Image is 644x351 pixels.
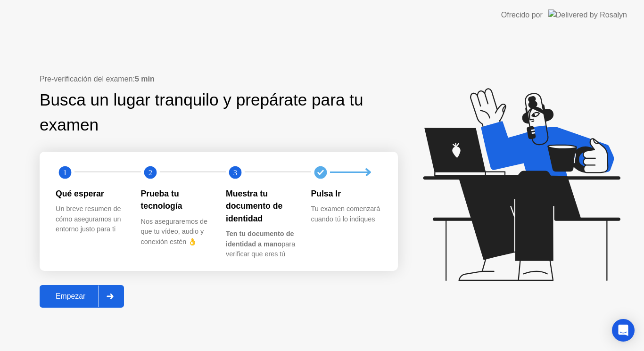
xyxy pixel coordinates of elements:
div: para verificar que eres tú [226,229,296,260]
img: Delivered by Rosalyn [548,9,627,20]
text: 1 [63,168,67,177]
div: Busca un lugar tranquilo y prepárate para tu examen [40,88,372,138]
div: Pulsa Ir [311,188,381,200]
div: Nos aseguraremos de que tu vídeo, audio y conexión estén 👌 [141,217,211,247]
text: 3 [233,168,237,177]
div: Muestra tu documento de identidad [226,188,296,225]
div: Tu examen comenzará cuando tú lo indiques [311,204,381,224]
div: Prueba tu tecnología [141,188,211,212]
text: 2 [148,168,152,177]
div: Pre-verificación del examen: [40,73,398,85]
div: Un breve resumen de cómo aseguramos un entorno justo para ti [56,204,126,235]
div: Empezar [42,292,99,301]
div: Qué esperar [56,188,126,200]
b: 5 min [135,75,155,83]
button: Empezar [40,285,124,308]
b: Ten tu documento de identidad a mano [226,230,294,248]
div: Ofrecido por [501,9,543,21]
div: Open Intercom Messenger [612,319,635,342]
